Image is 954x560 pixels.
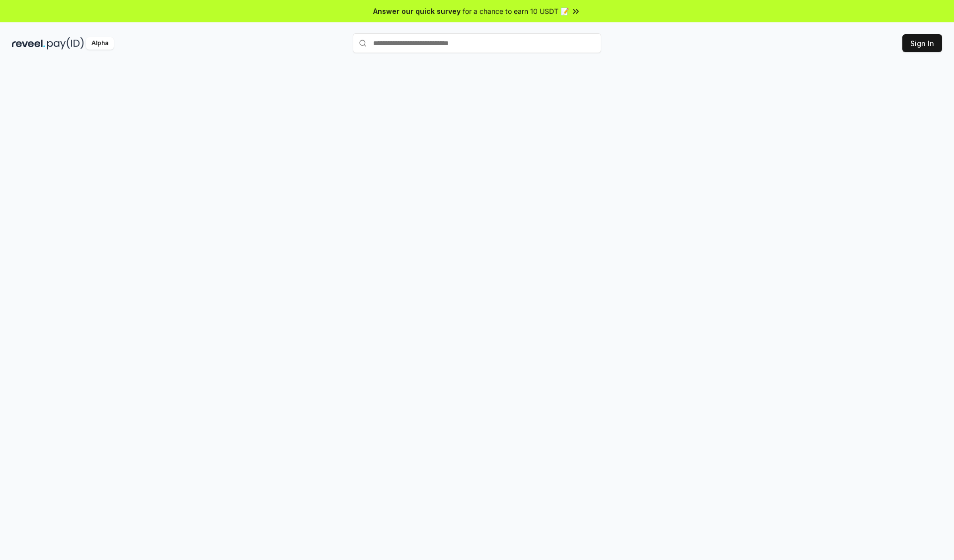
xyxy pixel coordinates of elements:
span: for a chance to earn 10 USDT 📝 [463,6,569,16]
img: pay_id [47,37,84,50]
button: Sign In [902,34,942,52]
span: Answer our quick survey [373,6,461,16]
img: reveel_dark [12,37,45,50]
div: Alpha [86,37,114,50]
